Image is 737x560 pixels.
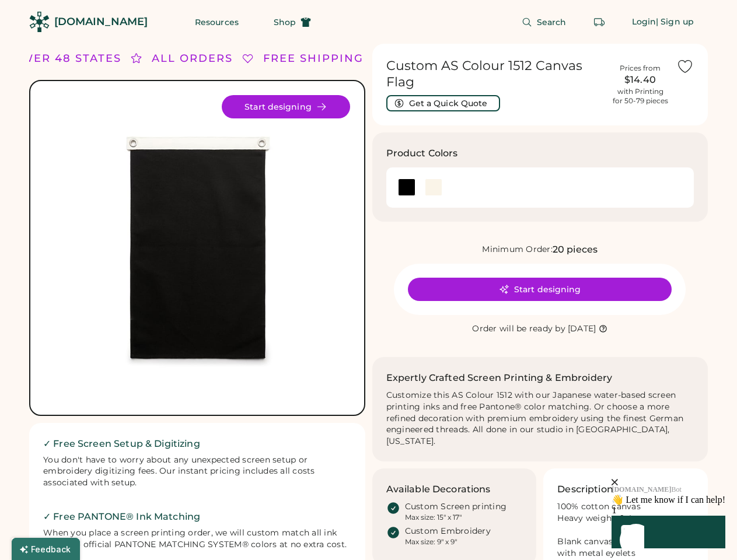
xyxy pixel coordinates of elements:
span: Shop [274,18,296,26]
div: | Sign up [656,16,694,28]
div: Max size: 9" x 9" [405,537,457,547]
div: Prices from [620,64,661,73]
h2: ✓ Free Screen Setup & Digitizing [43,437,351,451]
div: FREE SHIPPING [263,51,364,66]
div: Max size: 15" x 17" [405,513,462,522]
button: Shop [260,10,325,34]
div: [DOMAIN_NAME] [54,15,148,29]
div: with Printing for 50-79 pieces [613,87,668,106]
div: Order will be ready by [472,323,565,335]
button: Start designing [408,278,672,301]
button: Retrieve an order [588,10,611,34]
button: Search [508,10,581,34]
div: When you place a screen printing order, we will custom match all ink colors to official PANTONE M... [43,527,351,551]
div: [DATE] [568,323,596,335]
div: ALL ORDERS [152,51,233,66]
div: 20 pieces [553,243,598,257]
div: 1512 Style Image [44,95,350,401]
button: Start designing [222,95,350,118]
h2: Expertly Crafted Screen Printing & Embroidery [386,371,613,385]
button: Resources [181,10,253,34]
img: AS Colour 1512 Product Image [44,95,350,401]
div: You don't have to worry about any unexpected screen setup or embroidery digitizing fees. Our inst... [43,454,351,489]
h3: Product Colors [386,146,458,160]
div: Minimum Order: [482,244,553,256]
div: $14.40 [611,73,669,87]
div: Login [632,16,656,28]
div: Custom Embroidery [405,526,491,537]
h3: Available Decorations [386,482,491,496]
button: Get a Quick Quote [386,95,500,111]
div: LOWER 48 STATES [4,51,121,66]
span: Search [537,18,567,26]
div: Customize this AS Colour 1512 with our Japanese water-based screen printing inks and free Pantone... [386,390,694,447]
h1: Custom AS Colour 1512 Canvas Flag [386,58,605,90]
iframe: Front Chat [542,410,734,558]
img: Rendered Logo - Screens [29,12,50,32]
div: Custom Screen printing [405,501,507,513]
h2: ✓ Free PANTONE® Ink Matching [43,510,351,524]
